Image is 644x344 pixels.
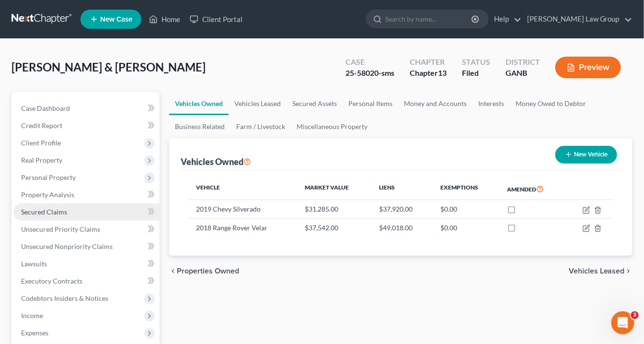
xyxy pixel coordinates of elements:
[13,203,160,221] a: Secured Claims
[297,178,372,200] th: Market Value
[438,68,447,77] span: 13
[21,104,70,112] span: Case Dashboard
[21,173,76,181] span: Personal Property
[169,267,177,275] i: chevron_left
[21,208,67,216] span: Secured Claims
[230,115,291,138] a: Farm / Livestock
[13,100,160,117] a: Case Dashboard
[21,277,82,285] span: Executory Contracts
[410,68,447,79] div: Chapter
[21,156,62,164] span: Real Property
[177,267,239,275] span: Properties Owned
[625,267,632,275] i: chevron_right
[21,121,62,130] span: Credit Report
[372,200,433,218] td: $37,920.00
[569,267,625,275] span: Vehicles Leased
[345,57,394,68] div: Case
[291,115,373,138] a: Miscellaneous Property
[433,178,500,200] th: Exemptions
[506,57,540,68] div: District
[13,117,160,134] a: Credit Report
[185,11,247,28] a: Client Portal
[462,68,490,79] div: Filed
[144,11,185,28] a: Home
[462,57,490,68] div: Status
[188,178,297,200] th: Vehicle
[21,139,61,147] span: Client Profile
[398,92,472,115] a: Money and Accounts
[21,311,43,320] span: Income
[100,16,132,23] span: New Case
[169,115,230,138] a: Business Related
[229,92,287,115] a: Vehicles Leased
[569,267,632,275] button: Vehicles Leased chevron_right
[169,92,229,115] a: Vehicles Owned
[181,156,251,167] div: Vehicles Owned
[372,218,433,237] td: $49,018.00
[472,92,510,115] a: Interests
[169,267,239,275] button: chevron_left Properties Owned
[188,200,297,218] td: 2019 Chevy Silverado
[13,255,160,273] a: Lawsuits
[21,294,108,302] span: Codebtors Insiders & Notices
[631,311,639,319] span: 3
[13,221,160,238] a: Unsecured Priority Claims
[21,225,100,233] span: Unsecured Priority Claims
[555,146,617,164] button: New Vehicle
[297,218,372,237] td: $37,542.00
[297,200,372,218] td: $31,285.00
[433,200,500,218] td: $0.00
[506,68,540,79] div: GANB
[343,92,398,115] a: Personal Items
[410,57,447,68] div: Chapter
[433,218,500,237] td: $0.00
[188,218,297,237] td: 2018 Range Rover Velar
[287,92,343,115] a: Secured Assets
[372,178,433,200] th: Liens
[555,57,621,78] button: Preview
[21,329,48,337] span: Expenses
[489,11,521,28] a: Help
[611,311,634,334] iframe: Intercom live chat
[21,260,47,268] span: Lawsuits
[522,11,632,28] a: [PERSON_NAME] Law Group
[510,92,592,115] a: Money Owed to Debtor
[13,186,160,203] a: Property Analysis
[500,178,565,200] th: Amended
[13,238,160,255] a: Unsecured Nonpriority Claims
[21,242,113,250] span: Unsecured Nonpriority Claims
[345,68,394,79] div: 25-58020-sms
[11,60,206,74] span: [PERSON_NAME] & [PERSON_NAME]
[385,10,473,28] input: Search by name...
[21,190,74,199] span: Property Analysis
[13,273,160,290] a: Executory Contracts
